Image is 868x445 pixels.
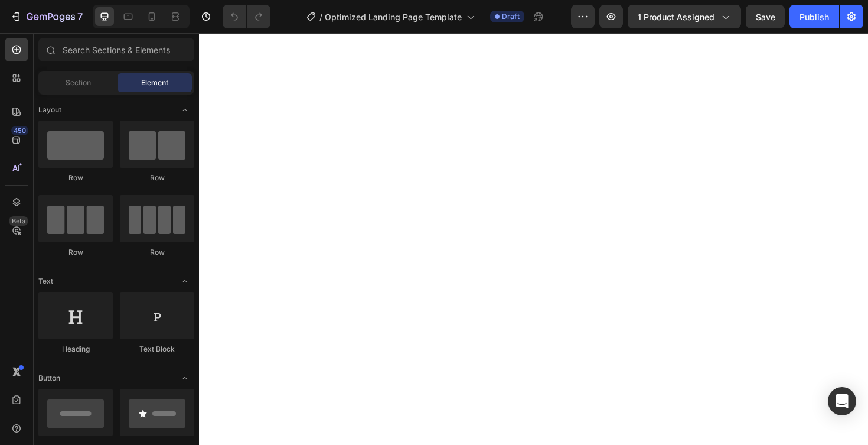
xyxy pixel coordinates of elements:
[141,77,168,88] span: Element
[38,247,113,258] div: Row
[175,369,194,388] span: Toggle open
[628,5,741,28] button: 1 product assigned
[175,272,194,291] span: Toggle open
[502,11,520,22] span: Draft
[828,387,856,415] div: Open Intercom Messenger
[77,9,83,24] p: 7
[66,77,91,88] span: Section
[38,276,53,287] span: Text
[746,5,785,28] button: Save
[38,105,61,115] span: Layout
[5,5,88,28] button: 7
[120,344,194,355] div: Text Block
[38,373,60,384] span: Button
[120,247,194,258] div: Row
[175,100,194,119] span: Toggle open
[11,126,28,135] div: 450
[223,5,270,28] div: Undo/Redo
[38,173,113,183] div: Row
[756,12,775,22] span: Save
[38,344,113,355] div: Heading
[199,33,868,445] iframe: Design area
[120,173,194,183] div: Row
[38,38,194,61] input: Search Sections & Elements
[9,216,28,226] div: Beta
[638,11,714,23] span: 1 product assigned
[319,11,322,23] span: /
[789,5,839,28] button: Publish
[800,11,829,23] div: Publish
[325,11,462,23] span: Optimized Landing Page Template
